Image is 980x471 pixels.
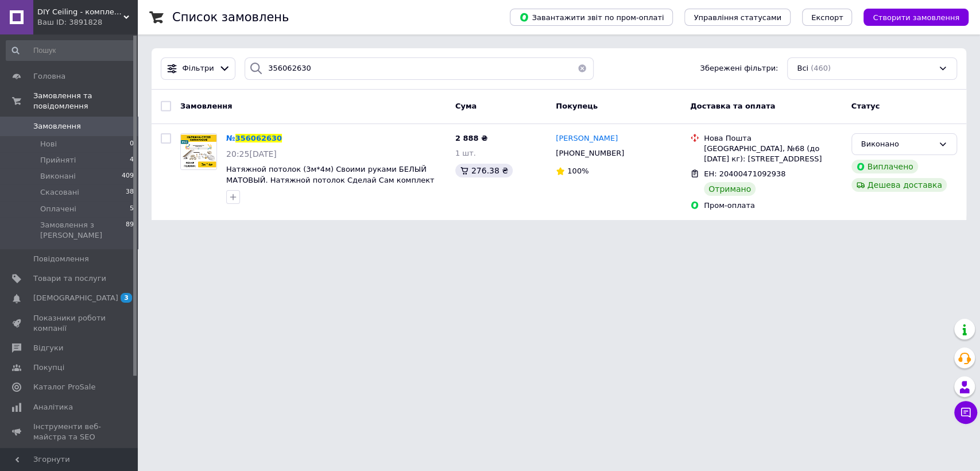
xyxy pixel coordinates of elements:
[172,10,289,24] h1: Список замовлень
[40,220,126,241] span: Замовлення з [PERSON_NAME]
[226,134,282,142] a: №356062630
[704,200,842,211] div: Пром-оплата
[235,134,282,142] span: 356062630
[40,139,57,149] span: Нові
[226,134,235,142] span: №
[954,401,977,424] button: Чат з покупцем
[704,182,756,196] div: Отримано
[33,422,106,442] span: Інструменти веб-майстра та SEO
[556,149,624,157] span: [PHONE_NUMBER]
[851,102,880,110] span: Статус
[797,63,808,74] span: Всі
[130,155,134,165] span: 4
[37,17,138,28] div: Ваш ID: 3891828
[694,13,781,22] span: Управління статусами
[851,178,947,192] div: Дешева доставка
[33,362,64,373] span: Покупці
[126,187,134,198] span: 38
[571,57,594,80] button: Очистить
[455,164,513,177] div: 276.38 ₴
[33,343,63,353] span: Відгуки
[690,102,775,110] span: Доставка та оплата
[226,149,277,159] span: 20:25[DATE]
[40,171,76,182] span: Виконані
[6,40,135,61] input: Пошук
[863,9,969,26] button: Створити замовлення
[37,7,123,17] span: DIY Ceiling - комплект натяжних стель своїми руками
[704,144,842,164] div: [GEOGRAPHIC_DATA], №68 (до [DATE] кг): [STREET_ADDRESS]
[704,133,842,144] div: Нова Пошта
[33,313,106,334] span: Показники роботи компанії
[556,133,618,144] a: [PERSON_NAME]
[33,382,95,392] span: Каталог ProSale
[183,63,214,74] span: Фільтри
[180,102,232,110] span: Замовлення
[873,13,959,22] span: Створити замовлення
[33,71,65,82] span: Головна
[33,91,138,111] span: Замовлення та повідомлення
[556,134,618,142] span: [PERSON_NAME]
[121,293,132,303] span: 3
[33,273,106,284] span: Товари та послуги
[861,138,933,150] div: Виконано
[455,102,477,110] span: Cума
[455,134,487,142] span: 2 888 ₴
[455,149,476,157] span: 1 шт.
[181,134,216,169] img: Фото товару
[130,204,134,214] span: 5
[122,171,134,182] span: 409
[510,9,673,26] button: Завантажити звіт по пром-оплаті
[519,12,664,22] span: Завантажити звіт по пром-оплаті
[126,220,134,241] span: 89
[567,167,588,175] span: 100%
[130,139,134,149] span: 0
[556,102,598,110] span: Покупець
[40,204,76,214] span: Оплачені
[40,187,79,198] span: Скасовані
[700,63,778,74] span: Збережені фільтри:
[802,9,853,26] button: Експорт
[33,402,73,412] span: Аналітика
[33,254,89,264] span: Повідомлення
[811,64,831,72] span: (460)
[180,133,217,170] a: Фото товару
[33,293,118,303] span: [DEMOGRAPHIC_DATA]
[704,169,785,178] span: ЕН: 20400471092938
[40,155,76,165] span: Прийняті
[245,57,594,80] input: Пошук за номером замовлення, ПІБ покупця, номером телефону, Email, номером накладної
[811,13,843,22] span: Експорт
[851,160,918,173] div: Виплачено
[33,121,81,132] span: Замовлення
[226,165,435,195] a: Натяжной потолок (3м*4м) Своими руками БЕЛЫЙ МАТОВЫЙ. Натяжной потолок Сделай Сам комплект №40
[684,9,791,26] button: Управління статусами
[852,13,969,21] a: Створити замовлення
